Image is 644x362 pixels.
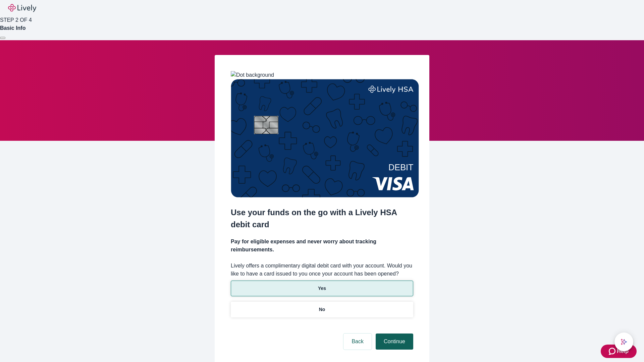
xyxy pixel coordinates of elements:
button: Back [343,334,372,350]
button: No [231,302,413,317]
p: Yes [318,285,326,292]
label: Lively offers a complimentary digital debit card with your account. Would you like to have a card... [231,262,413,278]
svg: Zendesk support icon [609,347,617,355]
img: Lively [8,4,36,12]
img: Dot background [231,71,274,79]
p: No [319,306,325,313]
svg: Lively AI Assistant [621,339,627,345]
button: Zendesk support iconHelp [601,345,637,358]
span: Help [617,347,629,355]
h2: Use your funds on the go with a Lively HSA debit card [231,206,413,231]
img: Debit card [231,79,419,197]
button: chat [614,333,633,351]
button: Continue [376,334,413,350]
button: Yes [231,281,413,296]
h4: Pay for eligible expenses and never worry about tracking reimbursements. [231,238,413,254]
